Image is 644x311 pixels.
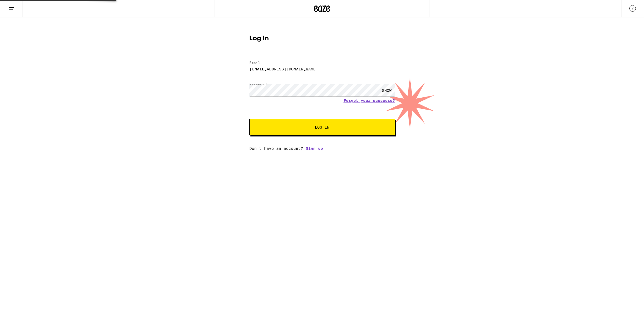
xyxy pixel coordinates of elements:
div: SHOW [379,84,395,97]
a: Sign up [306,146,323,151]
h1: Log In [249,35,395,42]
input: Email [249,63,395,75]
label: Password [249,82,267,86]
button: Log In [249,119,395,135]
div: Don't have an account? [249,146,395,151]
span: Help [12,4,23,9]
a: Forgot your password? [344,98,395,103]
label: Email [249,61,260,64]
span: Log In [315,125,329,129]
